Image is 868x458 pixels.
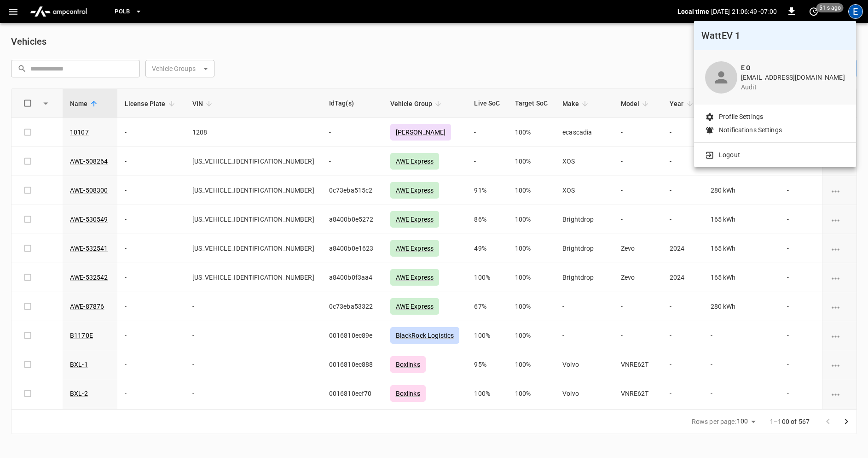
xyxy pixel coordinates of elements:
p: [EMAIL_ADDRESS][DOMAIN_NAME] [741,73,845,82]
b: E O [741,64,751,71]
div: profile-icon [705,61,737,94]
p: audit [741,82,845,92]
p: Logout [719,150,740,160]
h6: WattEV 1 [701,28,849,43]
p: Notifications Settings [719,125,782,135]
p: Profile Settings [719,112,763,122]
